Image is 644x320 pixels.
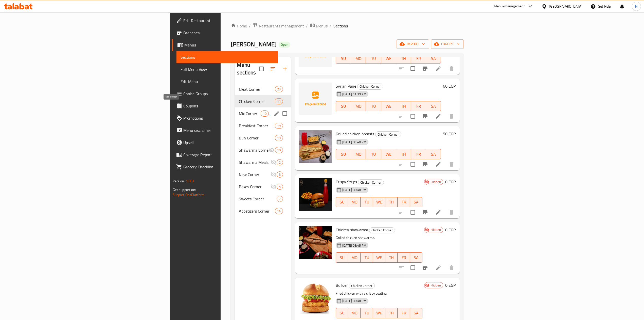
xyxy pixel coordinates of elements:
span: Sweets Corner [239,196,277,202]
span: Breakfast Corner [239,123,275,129]
img: Crispy Strips [299,178,332,211]
button: Branch-specific-item [419,62,431,75]
div: Breakfast Corner19 [235,120,291,132]
span: Sort sections [267,63,279,75]
span: TH [387,198,396,206]
div: Bun Corner19 [235,132,291,144]
span: Branches [183,30,274,36]
span: Get support on: [173,186,196,193]
h6: 0 EGP [445,178,456,185]
span: SA [412,254,420,261]
span: MO [350,198,359,206]
span: TH [398,103,409,110]
h6: 50 EGP [443,130,456,137]
span: Select all sections [256,63,267,74]
nav: breadcrumb [231,23,464,29]
span: Chicken Corner [239,98,275,104]
button: delete [445,262,458,274]
p: Grilled chicken shawarma. [336,235,422,241]
a: Support.OpsPlatform [173,191,205,198]
button: WE [381,53,396,63]
span: SU [338,103,349,110]
span: Grilled chicken breasts [336,130,374,138]
span: [DATE] 11:19 AM [340,92,368,97]
span: import [401,41,425,47]
span: MO [353,151,364,158]
span: Edit Menu [181,78,274,85]
nav: Menu sections [235,81,291,219]
span: 14 [275,209,283,214]
span: 23 [275,87,283,92]
button: TU [361,197,373,207]
button: delete [445,110,458,122]
span: FR [400,198,408,206]
span: TU [363,309,371,317]
a: Grocery Checklist [172,161,278,173]
button: TH [385,308,398,318]
button: Branch-specific-item [419,262,431,274]
div: items [275,147,283,153]
span: Menus [316,23,328,29]
a: Edit Restaurant [172,14,278,27]
a: Coverage Report [172,149,278,161]
span: Hidden [428,283,443,288]
a: Choice Groups [172,88,278,100]
h6: 60 EGP [443,83,456,90]
svg: Inactive section [271,171,277,178]
button: TH [385,252,398,263]
span: WE [383,103,394,110]
a: Edit menu item [435,161,441,167]
img: Syrian Pane [299,83,332,115]
button: FR [411,101,426,111]
span: 19 [275,136,283,140]
button: MO [348,308,361,318]
button: WE [373,197,385,207]
span: WE [375,309,383,317]
div: items [275,123,283,129]
span: TH [387,309,396,317]
span: Chicken Corner [357,84,383,89]
a: Promotions [172,112,278,124]
button: edit [273,110,280,117]
span: Chicken Corner [375,132,401,137]
button: Branch-specific-item [419,110,431,122]
span: FR [400,309,408,317]
div: Mix Corner10edit [235,107,291,120]
div: items [275,208,283,214]
button: delete [445,158,458,170]
div: items [275,135,283,141]
div: Chicken Corner [375,131,401,137]
span: [DATE] 08:48 PM [340,243,368,248]
a: Edit Menu [176,75,278,88]
button: FR [411,149,426,159]
span: Select to update [407,63,418,74]
div: Open [279,42,290,48]
button: TH [396,101,411,111]
div: items [277,196,283,202]
span: New Corner [239,171,271,178]
button: MO [351,53,366,63]
button: TH [396,53,411,63]
button: SU [336,53,351,63]
span: FR [400,254,408,261]
span: Coverage Report [183,152,274,158]
div: Chicken Corner [357,84,383,90]
div: [GEOGRAPHIC_DATA] [549,4,582,9]
span: Boxes Corner [239,184,271,190]
span: 10 [261,111,269,116]
span: SA [428,151,439,158]
span: 3 [277,172,283,177]
span: 2 [277,160,283,165]
button: TU [366,53,381,63]
button: WE [373,308,385,318]
button: Branch-specific-item [419,206,431,218]
button: MO [351,149,366,159]
button: SU [336,149,351,159]
a: Restaurants management [253,23,304,29]
svg: Inactive section [269,147,275,153]
a: Coupons [172,100,278,112]
span: Menu disclaimer [183,127,274,133]
span: 19 [275,123,283,128]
